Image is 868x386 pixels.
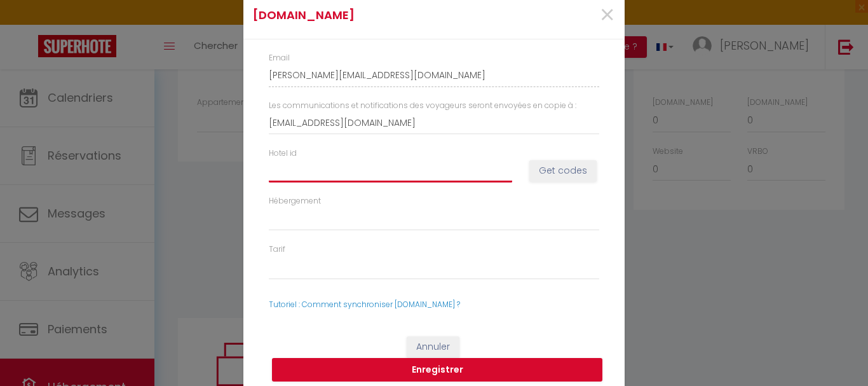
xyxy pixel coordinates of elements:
[269,52,290,64] label: Email
[269,244,285,256] label: Tarif
[253,6,489,24] h4: [DOMAIN_NAME]
[269,195,321,207] label: Hébergement
[529,160,597,182] button: Get codes
[269,148,297,160] label: Hotel id
[269,299,460,310] a: Tutoriel : Comment synchroniser [DOMAIN_NAME] ?
[407,336,459,358] button: Annuler
[269,100,576,112] label: Les communications et notifications des voyageurs seront envoyées en copie à :
[272,358,602,382] button: Enregistrer
[599,2,615,29] button: Close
